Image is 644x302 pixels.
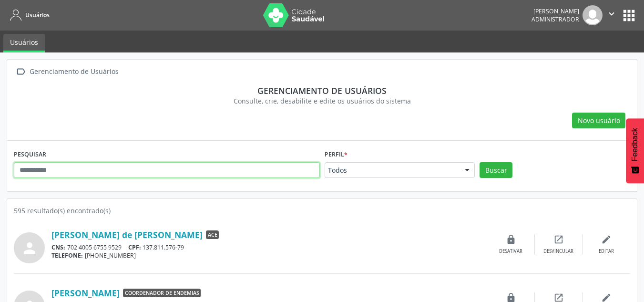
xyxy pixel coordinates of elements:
[532,7,579,15] div: [PERSON_NAME]
[532,15,579,23] span: Administrador
[499,248,522,255] div: Desativar
[578,115,620,125] span: Novo usuário
[51,229,203,240] a: [PERSON_NAME] de [PERSON_NAME]
[21,240,38,257] i: person
[14,65,28,79] i: 
[123,289,201,297] span: Coordenador de Endemias
[14,147,46,162] label: PESQUISAR
[14,206,630,216] div: 595 resultado(s) encontrado(s)
[572,113,625,129] button: Novo usuário
[621,7,637,24] button: apps
[583,5,603,25] img: img
[206,230,219,239] span: ACE
[480,162,512,178] button: Buscar
[51,251,83,260] span: TELEFONE:
[631,128,639,161] span: Feedback
[325,147,348,162] label: Perfil
[599,248,614,255] div: Editar
[506,234,516,245] i: lock
[25,11,50,19] span: Usuários
[7,7,50,23] a: Usuários
[626,118,644,183] button: Feedback - Mostrar pesquisa
[20,85,624,96] div: Gerenciamento de usuários
[601,234,612,245] i: edit
[128,243,141,251] span: CPF:
[606,9,617,19] i: 
[51,288,120,298] a: [PERSON_NAME]
[51,243,65,251] span: CNS:
[3,34,45,52] a: Usuários
[14,65,120,79] a:  Gerenciamento de Usuários
[603,5,621,25] button: 
[328,166,456,175] span: Todos
[20,96,624,106] div: Consulte, crie, desabilite e edite os usuários do sistema
[28,65,120,79] div: Gerenciamento de Usuários
[51,243,487,251] div: 702 4005 6755 9529 137.811.576-79
[51,251,487,260] div: [PHONE_NUMBER]
[553,234,564,245] i: open_in_new
[543,248,573,255] div: Desvincular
